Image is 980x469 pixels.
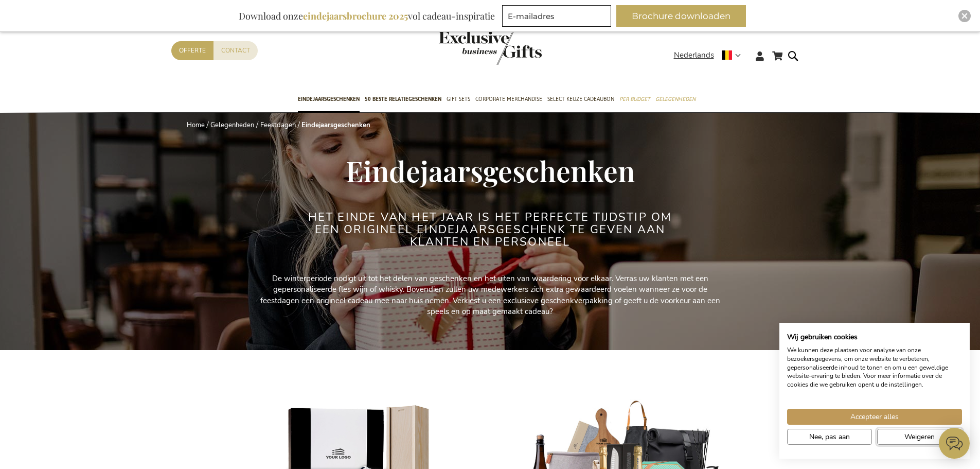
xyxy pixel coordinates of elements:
[439,31,542,65] img: Exclusive Business gifts logo
[547,94,614,105] span: Select Keuze Cadeaubon
[616,5,746,27] button: Brochure downloaden
[303,10,408,22] b: eindejaarsbrochure 2025
[787,333,962,342] h2: Wij gebruiken cookies
[787,346,962,389] p: We kunnen deze plaatsen voor analyse van onze bezoekersgegevens, om onze website te verbeteren, g...
[439,31,490,65] a: store logo
[475,94,542,105] span: Corporate Merchandise
[213,41,258,60] a: Contact
[958,10,971,22] div: Close
[298,94,360,105] span: Eindejaarsgeschenken
[939,428,970,459] iframe: belco-activator-frame
[619,94,650,105] span: Per Budget
[787,409,962,425] button: Accepteer alle cookies
[297,211,683,249] h2: Het einde van het jaar is het perfecte tijdstip om een origineel eindejaarsgeschenk te geven aan ...
[674,49,714,61] span: Nederlands
[961,13,968,19] img: Close
[171,41,213,60] a: Offerte
[877,429,962,445] button: Alle cookies weigeren
[904,431,935,442] span: Weigeren
[502,5,611,27] input: E-mailadres
[346,151,635,189] span: Eindejaarsgeschenken
[674,49,747,61] div: Nederlands
[301,120,370,130] strong: Eindejaarsgeschenken
[787,429,872,445] button: Pas cookie voorkeuren aan
[502,5,614,30] form: marketing offers and promotions
[234,5,500,27] div: Download onze vol cadeau-inspiratie
[447,94,470,105] span: Gift Sets
[210,120,254,130] a: Gelegenheden
[187,120,205,130] a: Home
[655,94,696,105] span: Gelegenheden
[809,431,850,442] span: Nee, pas aan
[850,411,899,422] span: Accepteer alles
[259,273,722,318] p: De winterperiode nodigt uit tot het delen van geschenken en het uiten van waardering voor elkaar....
[365,94,441,105] span: 50 beste relatiegeschenken
[260,120,296,130] a: Feestdagen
